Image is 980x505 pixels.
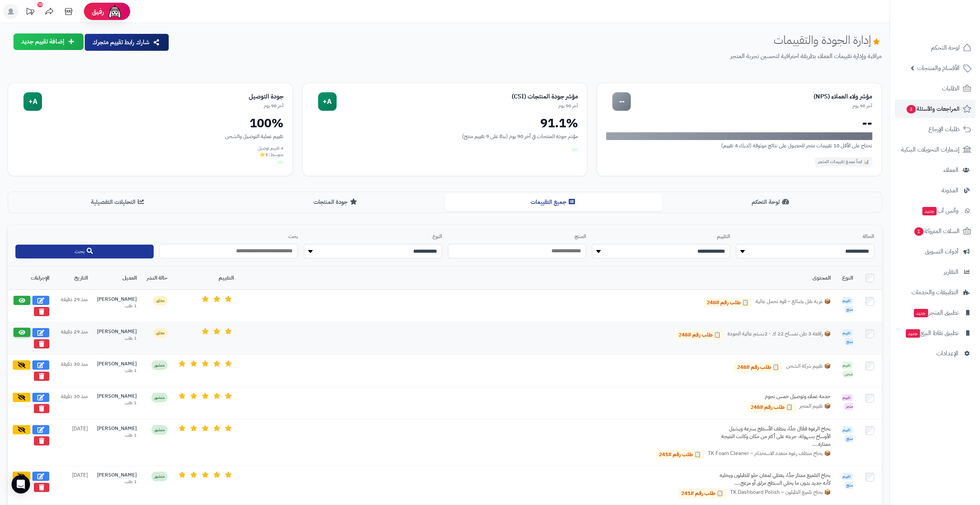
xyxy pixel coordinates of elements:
th: المحتوى [238,267,835,290]
div: 1 طلب [97,432,137,438]
span: 📦 بخاخ تلميع الطبلون – TK Dashboard Polish [730,488,831,498]
p: مراقبة وإدارة تقييمات العملاء بطريقة احترافية لتحسين تجربة المتجر [176,52,882,61]
span: رفيق [92,7,104,16]
th: النوع [835,267,858,290]
div: [PERSON_NAME] [97,360,137,368]
h1: إدارة الجودة والتقييمات [774,33,882,46]
span: منشور [151,425,168,435]
td: [DATE] [54,466,92,505]
label: التقييم [592,233,730,240]
td: منذ 30 دقيقة [54,355,92,387]
span: تقييم متجر [843,394,853,410]
div: لا توجد بيانات كافية [606,132,872,140]
span: معلق [153,296,168,305]
span: السلات المتروكة [913,226,960,237]
div: [PERSON_NAME] [97,425,137,432]
a: لوحة التحكم [895,38,975,57]
div: -- [606,117,872,129]
th: التاريخ [54,267,92,290]
a: 📋 طلب رقم #248 [704,298,752,308]
a: تطبيق المتجرجديد [895,303,975,322]
span: الطلبات [942,83,960,94]
span: العملاء [943,165,958,175]
div: 1 طلب [97,368,137,374]
div: مؤشر جودة المنتجات في آخر 90 يوم (بناءً على 9 تقييم منتج) [312,132,578,140]
span: لوحة التحكم [931,42,960,53]
a: 📋 طلب رقم #248 [747,402,796,412]
span: إشعارات التحويلات البنكية [901,144,960,155]
span: 📦 عربة نقل بضائع – قوة تحمل عالية [756,298,831,308]
th: حالة النشر [141,267,172,290]
a: طلبات الإرجاع [895,120,975,138]
span: جديد [922,207,936,215]
span: منشور [151,472,168,481]
span: أدوات التسويق [925,246,958,257]
span: تقييم منتج [843,473,853,489]
span: 📦 تقييم المتجر [799,402,831,412]
button: إضافة تقييم جديد [13,33,84,50]
th: التقييم [172,267,238,290]
div: A+ [318,92,337,111]
div: تقييم عملية التوصيل والشحن [17,132,283,140]
button: جودة المنتجات [227,193,445,211]
button: بحث [15,245,154,258]
span: جديد [906,329,920,338]
span: تقييم منتج [843,426,853,442]
span: 📦 رافعة 3 طن تمساح 22 ك - 2بستم عالية الجودة [727,330,831,340]
a: العملاء [895,161,975,179]
td: [DATE] [54,419,92,466]
div: 📊 ابدأ بجمع تقييمات المتجر [815,157,872,167]
th: الإجراءات [8,267,54,290]
span: جديد [914,309,928,317]
td: منذ 30 دقيقة [54,387,92,419]
a: التقارير [895,263,975,281]
span: تقييم منتج [843,329,853,345]
div: جودة التوصيل [42,92,283,101]
div: تحتاج على الأقل 10 تقييمات متجر للحصول على نتائج موثوقة (لديك 4 تقييم) [606,142,872,150]
span: طلبات الإرجاع [928,124,960,135]
label: المنتج [448,233,586,240]
span: تقييم شحن [842,362,853,378]
a: 📋 طلب رقم #248 [675,330,724,340]
th: العميل [92,267,141,290]
a: المدونة [895,181,975,200]
div: آخر 90 يوم [337,103,578,109]
div: [PERSON_NAME] [97,328,137,335]
span: التقارير [944,267,958,277]
div: آخر 90 يوم [42,103,283,109]
a: السلات المتروكة1 [895,222,975,240]
span: 1 [914,227,924,236]
div: [PERSON_NAME] [97,472,137,479]
span: الأقسام والمنتجات [917,63,960,73]
a: تحديثات المنصة [20,4,40,21]
div: -- [612,92,631,111]
div: 4 تقييم توصيل متوسط: 5⭐ [17,145,283,158]
div: مؤشر جودة المنتجات (CSI) [337,92,578,101]
label: الحالة [736,233,874,240]
span: منشور [151,360,168,370]
div: [PERSON_NAME] [97,393,137,400]
div: 1 طلب [97,303,137,309]
span: 📦 تقييم شركة الشحن [786,362,831,372]
span: 📦 بخاخ منظف رغوة متعدد الاستخدام – TK Foam Cleaner [708,450,831,460]
div: بخاخ الرغوة فعّال جدًا، ينظف الأسطح بسرعة ويشيل الأوساخ بسهولة. جربته على أكثر من مكان وكانت النت... [715,425,831,448]
span: المراجعات والأسئلة [906,103,960,114]
td: منذ 29 دقيقة [54,290,92,322]
div: 10 [37,2,43,7]
a: المراجعات والأسئلة3 [895,100,975,118]
a: تطبيق نقاط البيعجديد [895,324,975,342]
div: بخاخ التلميع ممتاز جدًا، يعطي لمعان حلو للطبلون ويخليه كأنه جديد بدون ما يخلي السطح مزلق أو مزعج.... [715,472,831,487]
div: Open Intercom Messenger [12,475,30,493]
span: الإعدادات [936,348,958,359]
div: مؤشر ولاء العملاء (NPS) [631,92,872,101]
span: تطبيق نقاط البيع [905,328,958,338]
span: معلق [153,328,168,338]
button: التحليلات التفصيلية [10,193,227,211]
a: 📋 طلب رقم #241 [678,488,726,498]
a: التطبيقات والخدمات [895,283,975,302]
a: الإعدادات [895,344,975,363]
div: [PERSON_NAME] [97,296,137,303]
span: وآتس آب [921,205,958,216]
span: المدونة [941,185,958,196]
span: تقييم منتج [843,297,853,313]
